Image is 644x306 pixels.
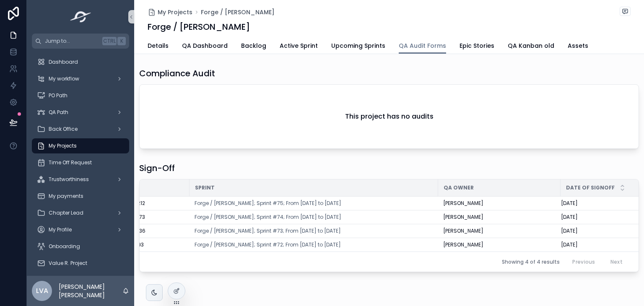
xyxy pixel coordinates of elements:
img: App logo [68,10,94,23]
a: QA Path [32,105,129,120]
a: My Projects [32,138,129,153]
span: Value R. Project [49,260,87,267]
span: Chapter Lead [49,210,83,216]
span: My Profile [49,226,72,233]
span: My workflow [49,75,79,82]
span: Time Off Request [49,159,92,166]
h1: Compliance Audit [139,67,215,79]
span: QA Path [49,109,68,116]
span: Sprint [195,184,215,191]
span: Date of SignOff [566,184,615,191]
span: Onboarding [49,243,80,250]
a: Active Sprint [280,38,318,55]
p: [PERSON_NAME] [PERSON_NAME] [59,283,122,299]
span: [PERSON_NAME] [443,228,483,234]
a: [PERSON_NAME] [443,228,556,234]
span: [PERSON_NAME] [443,241,483,248]
span: Showing 4 of 4 results [502,259,560,265]
a: [PERSON_NAME] [443,200,556,207]
a: Details [148,38,169,55]
span: My payments [49,193,83,200]
a: QA Kanban old [508,38,554,55]
a: Forge / [PERSON_NAME]; Sprint #75; From [DATE] to [DATE] [195,200,341,207]
span: K [118,38,125,44]
a: Upcoming Sprints [331,38,385,55]
a: Forge / [PERSON_NAME]; Sprint #75; From [DATE] to [DATE] [195,200,433,207]
a: Assets [568,38,588,55]
a: PO Path [32,88,129,103]
a: Chapter Lead [32,205,129,220]
a: Forge / [PERSON_NAME]; Sprint #72; From [DATE] to [DATE] [195,241,341,248]
span: Epic Stories [460,41,494,50]
a: Forge / [PERSON_NAME]; Sprint #73; From [DATE] to [DATE] [195,228,341,234]
h1: Forge / [PERSON_NAME] [148,21,250,33]
a: My Profile [32,222,129,237]
a: Epic Stories [460,38,494,55]
a: Backlog [241,38,266,55]
span: My Projects [158,8,192,16]
a: Value R. Project [32,256,129,271]
span: Jump to... [45,38,99,44]
a: Time Off Request [32,155,129,170]
span: QA Dashboard [182,41,228,50]
a: Dashboard [32,54,129,70]
span: [DATE] [561,241,578,248]
span: Ctrl [102,37,117,45]
span: QA Owner [444,184,474,191]
span: Upcoming Sprints [331,41,385,50]
span: Assets [568,41,588,50]
span: [PERSON_NAME] [443,200,483,207]
a: Forge / [PERSON_NAME]; Sprint #74; From [DATE] to [DATE] [195,214,433,220]
span: Active Sprint [280,41,318,50]
span: LVA [36,286,48,296]
a: My payments [32,189,129,204]
span: [DATE] [561,214,578,220]
h2: This project has no audits [345,112,434,122]
span: [DATE] [561,228,578,234]
span: QA Kanban old [508,41,554,50]
span: [DATE] [561,200,578,207]
div: scrollable content [27,49,134,276]
a: QA Audit Forms [399,38,446,54]
h1: Sign-Off [139,162,175,174]
a: My Projects [148,8,192,16]
span: PO Path [49,92,68,99]
a: Forge / [PERSON_NAME]; Sprint #74; From [DATE] to [DATE] [195,214,341,220]
span: Details [148,41,169,50]
span: [PERSON_NAME] [443,214,483,220]
button: Jump to...CtrlK [32,34,129,49]
a: Forge / [PERSON_NAME] [201,8,275,16]
span: My Projects [49,143,77,149]
a: Trustworthiness [32,172,129,187]
span: Trustworthiness [49,176,89,183]
span: Back Office [49,126,78,132]
span: Backlog [241,41,266,50]
a: [PERSON_NAME] [443,214,556,220]
span: Dashboard [49,59,78,65]
span: QA Audit Forms [399,41,446,50]
a: Forge / [PERSON_NAME]; Sprint #73; From [DATE] to [DATE] [195,228,433,234]
a: Forge / [PERSON_NAME]; Sprint #72; From [DATE] to [DATE] [195,241,433,248]
a: QA Dashboard [182,38,228,55]
a: Back Office [32,122,129,137]
a: [PERSON_NAME] [443,241,556,248]
a: Onboarding [32,239,129,254]
a: My workflow [32,71,129,86]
